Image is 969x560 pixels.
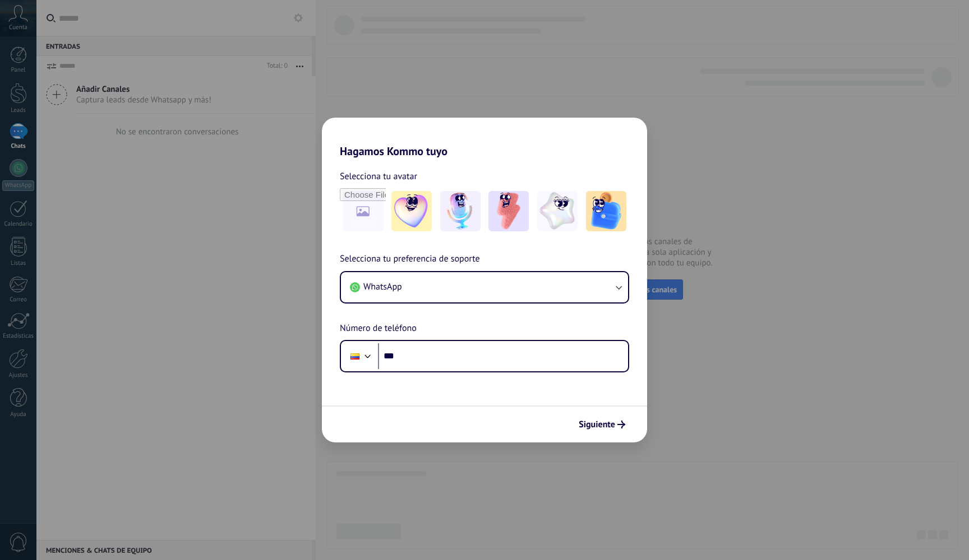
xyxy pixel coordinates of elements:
button: Siguiente [574,415,630,434]
span: Siguiente [579,421,615,428]
img: -4.jpeg [537,191,578,231]
img: -1.jpeg [391,191,432,231]
span: Selecciona tu avatar [340,169,417,184]
img: -2.jpeg [440,191,481,231]
img: -5.jpeg [586,191,626,231]
button: WhatsApp [341,272,628,302]
span: Número de teléfono [340,321,417,336]
div: Colombia: + 57 [344,344,366,368]
h2: Hagamos Kommo tuyo [322,118,647,158]
span: WhatsApp [363,281,402,292]
img: -3.jpeg [488,191,529,231]
span: Selecciona tu preferencia de soporte [340,252,480,267]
